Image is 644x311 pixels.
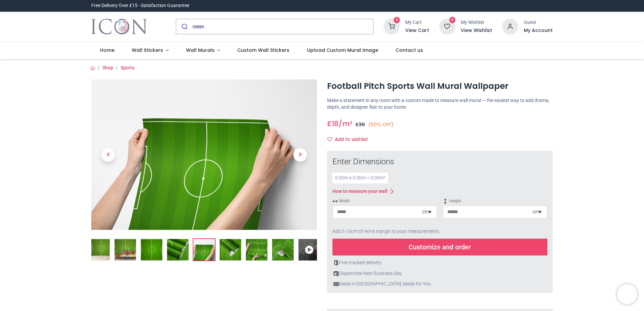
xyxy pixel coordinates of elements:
[115,239,136,261] img: WS-46995-02
[449,17,456,23] sup: 0
[121,65,134,70] a: Sports
[101,148,115,162] span: Previous
[422,209,431,215] div: cm ▾
[327,80,553,92] h1: Football Pitch Sports Wall Mural Wallpaper
[327,97,553,110] p: Make a statement in any room with a custom made to measure wall mural — the easiest way to add dr...
[237,47,289,54] span: Custom Wall Stickers
[193,239,215,261] img: Extra product image
[439,24,455,29] a: 0
[617,284,637,304] iframe: Brevo live chat
[327,119,339,129] span: £
[332,224,547,239] div: Add 5-10cm of extra margin to your measurements.
[132,47,163,54] span: Wall Stickers
[394,17,400,23] sup: 0
[293,148,307,162] span: Next
[91,17,147,36] img: Icon Wall Stickers
[339,119,352,129] span: /m²
[177,42,229,59] a: Wall Murals
[395,47,423,54] span: Contact us
[332,156,547,168] div: Enter Dimensions
[100,47,115,54] span: Home
[524,19,553,26] div: Guest
[332,281,547,287] div: Made in [GEOGRAPHIC_DATA], Made for You
[332,198,437,204] span: Width
[461,27,492,34] a: View Wishlist
[368,121,394,128] small: (50% OFF)
[283,102,317,208] a: Next
[91,2,189,9] div: Free Delivery Over £15 - Satisfaction Guarantee
[333,281,339,287] img: uk
[332,173,388,183] div: 0.00 m x 0.00 m = 0.00 m²
[332,239,547,255] div: Customize and order
[102,65,113,70] a: Shop
[384,24,400,29] a: 0
[88,239,110,261] img: Football Pitch Sports Wall Mural Wallpaper
[332,119,339,129] span: 18
[405,27,429,34] a: View Cart
[272,239,294,261] img: Extra product image
[220,239,241,261] img: Extra product image
[443,198,547,204] span: Height
[176,19,192,34] button: Submit
[91,102,125,208] a: Previous
[141,239,162,261] img: WS-46995-03
[461,19,492,26] div: My Wishlist
[186,47,215,54] span: Wall Murals
[307,47,378,54] span: Upload Custom Mural Image
[359,121,365,128] span: 36
[533,209,541,215] div: cm ▾
[327,137,332,142] i: Add to wishlist
[355,121,365,128] span: £
[167,239,189,261] img: Extra product image
[405,19,429,26] div: My Cart
[524,27,553,34] a: My Account
[332,188,387,195] div: How to measure your wall
[246,239,267,261] img: Extra product image
[91,79,317,230] img: Product image
[332,260,547,266] div: Free tracked delivery
[123,42,177,59] a: Wall Stickers
[411,2,553,9] iframe: Customer reviews powered by Trustpilot
[332,270,547,277] div: Dispatches Next Business Day
[327,134,374,145] button: Add to wishlistAdd to wishlist
[91,17,147,36] a: Logo of Icon Wall Stickers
